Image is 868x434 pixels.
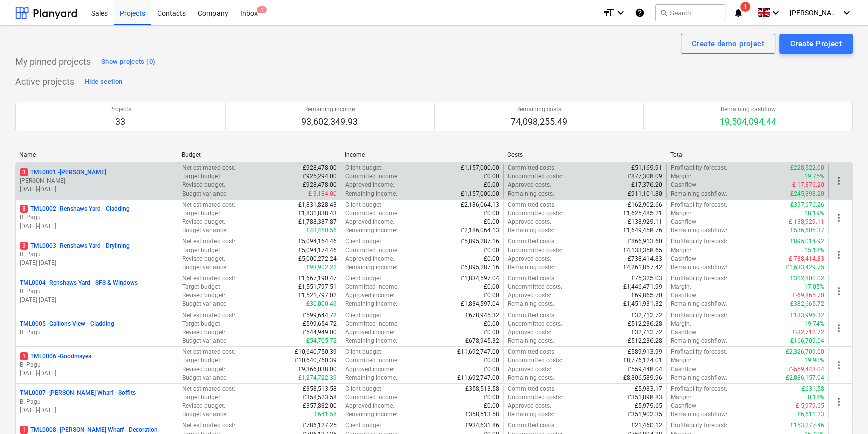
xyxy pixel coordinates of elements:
div: TML0007 -[PERSON_NAME] Wharf - SoffitsB. Pagu[DATE]-[DATE] [20,389,174,414]
p: Revised budget : [182,218,225,226]
p: £589,913.99 [628,348,662,356]
p: Target budget : [182,172,222,181]
span: 3 [20,242,28,250]
p: Remaining cashflow [720,105,776,114]
p: Remaining costs : [508,337,554,345]
p: Margin : [671,320,691,328]
p: Committed income : [345,393,399,402]
p: Committed costs : [508,348,556,356]
p: Remaining income [301,105,358,114]
p: Margin : [671,246,691,255]
p: Cashflow : [671,181,698,189]
p: Uncommitted costs : [508,246,562,255]
p: Remaining cashflow : [671,337,727,345]
iframe: Chat Widget [818,386,868,434]
p: Approved income : [345,181,394,189]
p: Profitability forecast : [671,385,727,393]
p: Approved costs : [508,181,551,189]
p: Cashflow : [671,328,698,337]
p: 18.19% [804,209,824,218]
p: £0.00 [484,283,499,291]
p: Target budget : [182,246,222,255]
p: Profitability forecast : [671,201,727,209]
p: Uncommitted costs : [508,283,562,291]
p: £5,895,287.16 [461,263,499,272]
i: format_size [603,7,615,19]
p: Remaining costs : [508,374,554,382]
p: £351,898.83 [628,393,662,402]
p: £10,640,760.39 [295,356,337,365]
p: [DATE] - [DATE] [20,406,174,415]
p: Revised budget : [182,402,225,410]
p: TML0002 - Renshaws Yard - Cladding [20,205,130,213]
p: Budget variance : [182,374,228,382]
span: 8 [20,205,28,213]
p: [DATE] - [DATE] [20,296,174,304]
p: Remaining cashflow : [671,226,727,235]
p: Approved costs : [508,218,551,226]
p: £1,521,797.02 [298,291,337,300]
p: Revised budget : [182,291,225,300]
p: £5,000,272.24 [298,255,337,263]
p: Remaining income : [345,337,397,345]
p: Committed income : [345,172,399,181]
p: Approved income : [345,365,394,374]
span: more_vert [833,359,845,371]
p: £4,261,857.42 [623,263,662,272]
p: £75,325.03 [631,274,662,283]
p: £1,831,838.43 [298,209,337,218]
p: Client budget : [345,348,383,356]
p: £1,625,485.21 [623,209,662,218]
p: Remaining costs : [508,300,554,308]
p: [DATE] - [DATE] [20,259,174,267]
p: £0.00 [484,402,499,410]
p: Revised budget : [182,181,225,189]
p: Committed costs : [508,164,556,172]
p: £-5,979.65 [796,402,824,410]
p: B. Pagu [20,287,174,296]
p: Committed income : [345,283,399,291]
span: search [660,9,668,17]
p: Revised budget : [182,255,225,263]
p: B. Pagu [20,328,174,337]
p: £5,895,287.16 [461,237,499,246]
p: £925,294.00 [303,172,337,181]
p: 17.05% [804,283,824,291]
p: Remaining cashflow : [671,263,727,272]
p: £895,014.92 [790,237,824,246]
p: £0.00 [484,365,499,374]
p: Active projects [15,76,74,88]
p: £544,949.00 [303,328,337,337]
p: £0.00 [484,218,499,226]
div: Budget [182,151,337,158]
div: Hide section [85,76,122,88]
p: Margin : [671,393,691,402]
p: Net estimated cost : [182,164,235,172]
p: £0.00 [484,255,499,263]
span: more_vert [833,322,845,334]
p: Cashflow : [671,218,698,226]
p: Client budget : [345,274,383,283]
p: Net estimated cost : [182,385,235,393]
p: £69,865.70 [631,291,662,300]
p: £599,644.72 [303,311,337,320]
p: Committed income : [345,356,399,365]
p: £0.00 [484,246,499,255]
span: 1 [257,6,267,13]
p: Committed costs : [508,385,556,393]
p: £678,945.32 [465,311,499,320]
span: [PERSON_NAME] [790,9,840,17]
p: Budget variance : [182,300,228,308]
p: £382,665.72 [790,300,824,308]
p: £1,788,387.87 [298,218,337,226]
p: £51,169.91 [631,164,662,172]
p: Net estimated cost : [182,201,235,209]
p: £2,186,064.13 [461,201,499,209]
p: £32,712.72 [631,328,662,337]
p: 0.18% [808,393,824,402]
p: Projects [109,105,131,114]
p: Approved income : [345,218,394,226]
div: Income [345,151,500,158]
span: 1 [20,426,28,434]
